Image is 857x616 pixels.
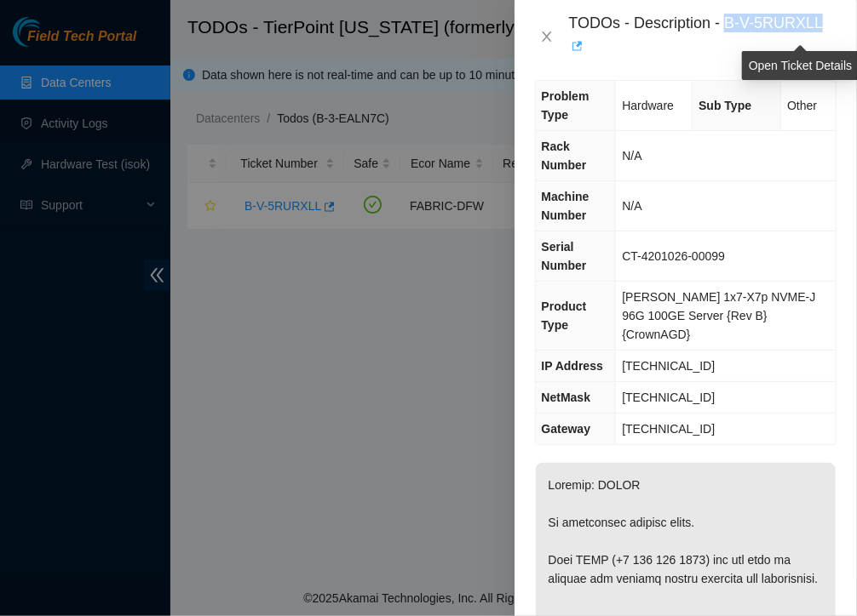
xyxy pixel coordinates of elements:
[622,249,725,263] span: CT-4201026-00099
[622,422,715,436] span: [TECHNICAL_ID]
[542,140,587,172] span: Rack Number
[699,99,751,112] span: Sub Type
[622,391,715,404] span: [TECHNICAL_ID]
[542,391,591,404] span: NetMask
[542,299,587,332] span: Product Type
[622,149,641,163] span: N/A
[542,190,590,222] span: Machine Number
[542,240,587,272] span: Serial Number
[622,99,674,112] span: Hardware
[542,422,591,436] span: Gateway
[622,359,715,373] span: [TECHNICAL_ID]
[569,14,837,60] div: TODOs - Description - B-V-5RURXLL
[622,199,641,213] span: N/A
[622,290,815,341] span: [PERSON_NAME] 1x7-X7p NVME-J 96G 100GE Server {Rev B}{CrownAGD}
[540,30,554,43] span: close
[542,359,603,373] span: IP Address
[535,29,559,45] button: Close
[787,99,817,112] span: Other
[542,89,590,122] span: Problem Type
